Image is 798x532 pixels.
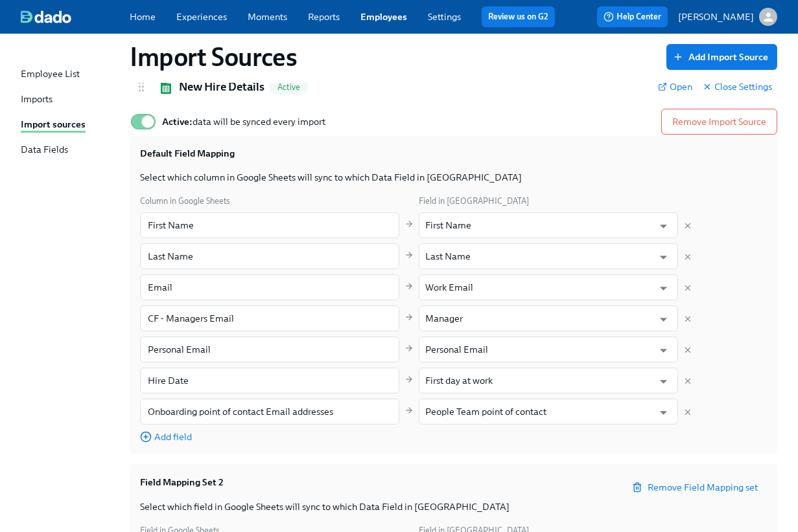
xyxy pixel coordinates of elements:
button: Remove Field Mapping set [626,474,767,500]
a: Employee List [21,67,119,82]
div: Google SheetsNew Hire DetailsActiveOpenClose Settings [130,71,777,102]
button: Remove Import Source [661,109,777,135]
button: Help Center [597,6,668,27]
a: Imports [21,93,119,107]
h2: New Hire Details [179,79,264,94]
p: Select which field in Google Sheets will sync to which Data Field in [GEOGRAPHIC_DATA] [140,500,767,513]
span: Active [270,82,308,92]
span: Column in Google Sheets [140,196,229,206]
h3: Field Mapping Set 2 [140,475,224,489]
div: Data Fields [21,143,68,158]
button: Delete mapping [683,408,692,417]
span: Add Import Source [675,50,768,63]
a: Settings [428,11,461,23]
strong: Active: [162,116,193,127]
a: Experiences [176,11,227,23]
button: Open [653,216,674,236]
a: Open [658,80,692,93]
button: Delete mapping [683,221,692,230]
button: [PERSON_NAME] [678,8,777,26]
p: Select which column in Google Sheets will sync to which Data Field in [GEOGRAPHIC_DATA] [140,171,767,184]
span: Remove Field Mapping set [635,481,758,494]
button: Delete mapping [683,315,692,324]
span: Remove Import Source [672,115,766,128]
button: Delete mapping [683,346,692,355]
a: Import sources [21,118,119,133]
h1: Import Sources [130,41,297,72]
a: Moments [248,11,287,23]
h3: Default Field Mapping [140,146,235,161]
a: Employees [360,11,407,23]
a: dado [21,10,130,23]
span: Help Center [604,10,661,23]
a: Home [130,11,156,23]
button: Close Settings [703,80,772,93]
p: [PERSON_NAME] [678,10,754,23]
img: Google Sheets [158,80,174,93]
div: Imports [21,93,53,107]
button: Open [653,278,674,298]
a: Reports [308,11,340,23]
button: Open [653,403,674,423]
button: Delete mapping [683,377,692,386]
span: Field in [GEOGRAPHIC_DATA] [419,196,529,206]
button: Open [653,309,674,329]
button: Open [653,371,674,392]
button: Open [653,340,674,360]
button: Delete mapping [683,283,692,293]
button: Add Import Source [666,44,777,70]
div: Import sources [21,118,86,133]
button: Delete mapping [683,252,692,261]
a: Review us on G2 [488,10,548,23]
button: Open [653,247,674,267]
img: dado [21,10,71,23]
div: Employee List [21,67,80,82]
button: Review us on G2 [482,6,555,27]
button: Add field [140,430,192,443]
a: Data Fields [21,143,119,158]
span: data will be synced every import [162,116,325,127]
